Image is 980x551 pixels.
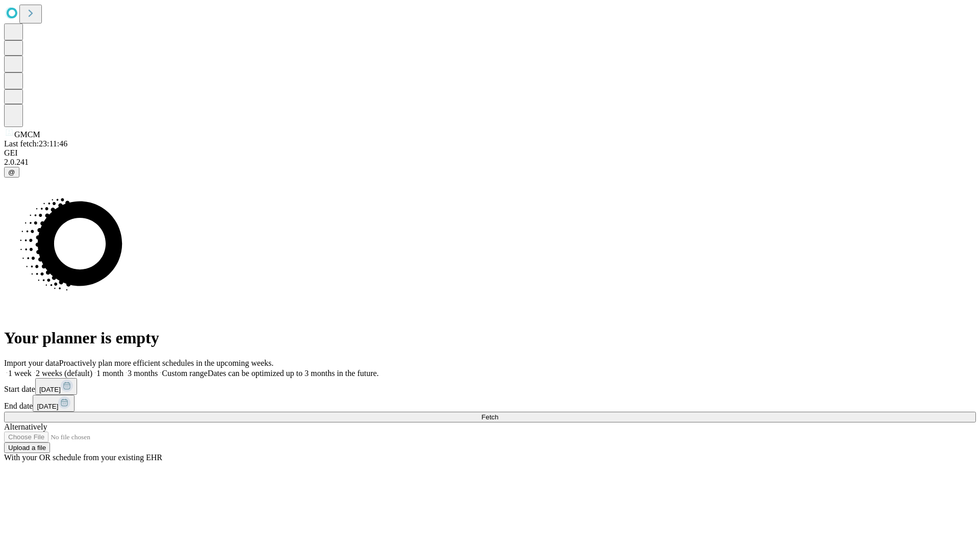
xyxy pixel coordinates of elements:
[33,395,75,412] button: [DATE]
[208,369,379,378] span: Dates can be optimized up to 3 months in the future.
[4,329,976,347] h1: Your planner is empty
[8,168,15,176] span: @
[128,369,158,378] span: 3 months
[96,369,124,378] span: 1 month
[4,453,162,462] span: With your OR schedule from your existing EHR
[36,369,92,378] span: 2 weeks (default)
[37,403,58,410] span: [DATE]
[4,158,976,167] div: 2.0.241
[4,148,976,158] div: GEI
[35,378,77,395] button: [DATE]
[8,369,32,378] span: 1 week
[162,369,207,378] span: Custom range
[4,378,976,395] div: Start date
[4,412,976,422] button: Fetch
[4,442,50,453] button: Upload a file
[14,130,40,139] span: GMCM
[59,359,274,367] span: Proactively plan more efficient schedules in the upcoming weeks.
[4,422,47,431] span: Alternatively
[4,359,59,367] span: Import your data
[4,395,976,412] div: End date
[4,167,19,178] button: @
[4,139,67,148] span: Last fetch: 23:11:46
[39,386,61,393] span: [DATE]
[481,413,498,421] span: Fetch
